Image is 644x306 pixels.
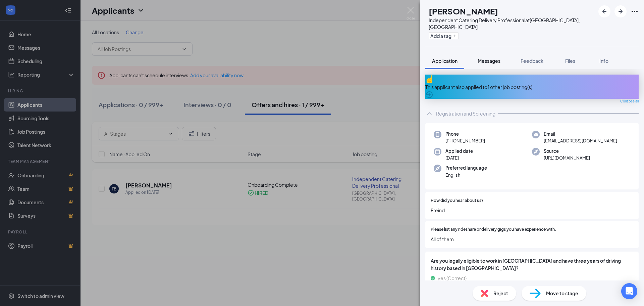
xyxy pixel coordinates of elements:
span: [URL][DOMAIN_NAME] [544,155,590,161]
span: yes (Correct) [438,274,467,282]
span: All of them [431,235,633,243]
button: PlusAdd a tag [429,32,459,39]
span: Please list any rideshare or delivery gigs you have experience with. [431,226,556,233]
span: Freind [431,207,633,214]
span: Application [432,58,458,64]
span: Feedback [521,58,543,64]
span: English [445,172,487,178]
span: Applied date [445,148,473,155]
svg: Ellipses [631,7,639,15]
svg: ArrowLeftNew [600,7,608,15]
span: Phone [445,131,485,137]
span: [PHONE_NUMBER] [445,137,485,144]
svg: ChevronUp [425,110,433,118]
span: Move to stage [546,290,578,297]
span: Email [544,131,617,137]
span: Info [599,58,608,64]
span: [DATE] [445,155,473,161]
span: Reject [493,290,508,297]
div: Independent Catering Delivery Professional at [GEOGRAPHIC_DATA], [GEOGRAPHIC_DATA] [429,17,595,30]
button: ArrowRight [614,5,627,17]
span: Files [565,58,575,64]
div: Registration and Screening [436,110,495,117]
svg: ArrowRight [616,7,625,15]
span: Preferred language [445,165,487,171]
span: Source [544,148,590,155]
span: How did you hear about us? [431,198,484,204]
h1: [PERSON_NAME] [429,5,498,17]
span: Are you legally eligible to work in [GEOGRAPHIC_DATA] and have three years of driving history bas... [431,257,633,272]
div: Open Intercom Messenger [621,283,637,299]
span: Messages [478,58,500,64]
svg: ArrowCircle [425,91,433,99]
div: This applicant also applied to 1 other job posting(s) [425,83,639,91]
span: Collapse all [620,99,639,104]
svg: Plus [453,34,457,38]
span: [EMAIL_ADDRESS][DOMAIN_NAME] [544,137,617,144]
button: ArrowLeftNew [598,5,610,17]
